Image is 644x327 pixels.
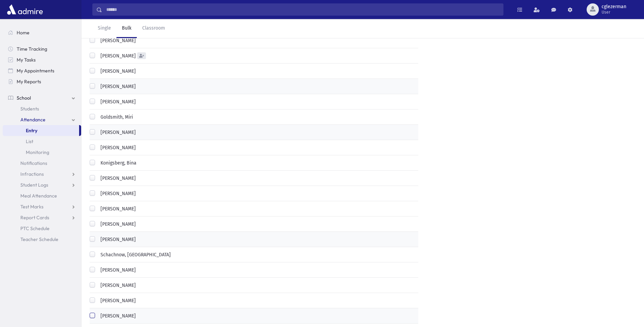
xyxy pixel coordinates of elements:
label: [PERSON_NAME] [98,52,136,59]
label: [PERSON_NAME] [98,98,136,105]
span: Students [20,106,39,112]
label: Goldsmith, Miri [98,114,133,121]
a: Students [3,103,81,114]
a: Teacher Schedule [3,234,81,245]
label: [PERSON_NAME] [98,236,136,243]
label: Schachnow, [GEOGRAPHIC_DATA] [98,251,171,258]
a: Monitoring [3,147,81,158]
a: School [3,92,81,103]
span: PTC Schedule [20,225,50,231]
a: Test Marks [3,201,81,212]
span: Infractions [20,171,44,177]
label: [PERSON_NAME] [98,83,136,90]
a: Meal Attendance [3,190,81,201]
span: My Tasks [17,57,36,63]
span: My Appointments [17,68,54,74]
label: [PERSON_NAME] [98,297,136,304]
span: User [602,10,626,15]
a: Entry [3,125,79,136]
span: Time Tracking [17,46,47,52]
span: Monitoring [26,149,49,155]
label: [PERSON_NAME] [98,68,136,75]
label: [PERSON_NAME] [98,144,136,151]
span: Student Logs [20,182,48,188]
a: Home [3,27,81,38]
a: Attendance [3,114,81,125]
label: Konigsberg, Bina [98,159,136,167]
label: [PERSON_NAME] [98,190,136,197]
a: List [3,136,81,147]
a: Bulk [116,19,137,38]
span: Teacher Schedule [20,236,58,242]
a: PTC Schedule [3,223,81,234]
span: Attendance [20,117,45,123]
label: [PERSON_NAME] [98,129,136,136]
a: Infractions [3,169,81,179]
span: School [17,95,31,101]
span: Home [17,30,30,36]
span: My Reports [17,79,41,85]
label: [PERSON_NAME] [98,282,136,289]
a: Report Cards [3,212,81,223]
span: List [26,138,33,144]
a: My Tasks [3,54,81,65]
span: Report Cards [20,214,49,221]
a: My Appointments [3,65,81,76]
label: [PERSON_NAME] [98,312,136,320]
a: Notifications [3,158,81,169]
a: Student Logs [3,179,81,190]
a: My Reports [3,76,81,87]
span: Meal Attendance [20,193,57,199]
input: Search [102,3,503,16]
label: [PERSON_NAME] [98,175,136,182]
label: [PERSON_NAME] [98,205,136,212]
a: Time Tracking [3,44,81,54]
span: Entry [26,127,37,134]
a: Single [92,19,116,38]
span: Notifications [20,160,47,166]
a: Classroom [137,19,170,38]
label: [PERSON_NAME] [98,37,136,44]
label: [PERSON_NAME] [98,266,136,274]
span: Test Marks [20,204,43,210]
label: [PERSON_NAME] [98,221,136,228]
span: cglezerman [602,4,626,10]
img: AdmirePro [5,3,44,16]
